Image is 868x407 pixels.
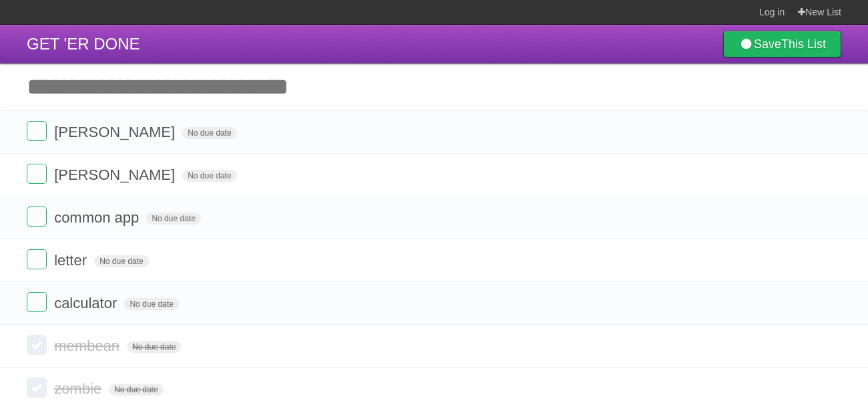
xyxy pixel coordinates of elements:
label: Done [27,207,47,227]
span: membean [54,337,123,354]
span: zombie [54,380,105,397]
span: [PERSON_NAME] [54,166,178,183]
label: Done [27,121,47,141]
span: letter [54,252,90,269]
label: Done [27,378,47,398]
b: This List [781,37,826,51]
span: calculator [54,295,120,311]
span: No due date [182,170,236,182]
span: common app [54,209,142,226]
label: Done [27,292,47,312]
span: No due date [182,127,236,139]
span: No due date [146,213,200,225]
span: No due date [94,255,148,267]
label: Done [27,249,47,269]
a: SaveThis List [723,31,841,57]
span: [PERSON_NAME] [54,124,178,140]
label: Done [27,164,47,184]
span: GET 'ER DONE [27,35,140,53]
span: No due date [124,298,178,310]
label: Done [27,335,47,355]
span: No due date [109,384,163,396]
span: No due date [127,341,181,353]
